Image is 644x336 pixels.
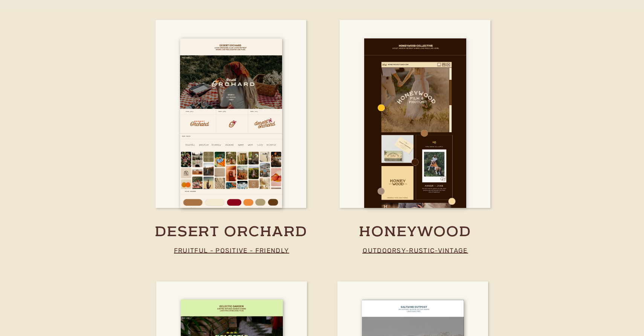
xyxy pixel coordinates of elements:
p: outdoorsy-rustic-vintage [355,245,476,256]
a: honeywood [315,223,515,242]
h2: Designed to [142,68,330,95]
a: desert orchard [139,223,323,242]
h2: stand out [136,92,336,129]
p: fruitful - positive - friendly [168,245,295,256]
h2: Built to perform [142,52,330,69]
